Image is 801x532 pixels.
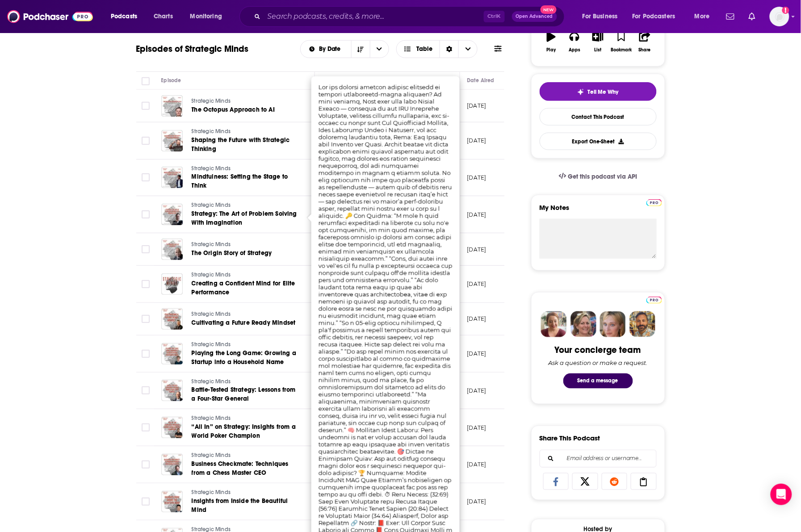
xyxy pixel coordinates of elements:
[745,9,759,24] a: Show notifications dropdown
[192,423,296,440] span: “All In” on Strategy: Insights from a World Poker Champion
[633,10,675,23] span: For Podcasters
[192,385,299,403] a: Battle-Tested Strategy: Lessons from a Four-Star General
[771,484,792,505] div: Open Intercom Messenger
[192,173,288,189] span: Mindfulness: Setting the Stage to Think
[192,128,299,136] a: Strategic Minds
[610,26,633,58] button: Bookmark
[633,26,656,58] button: Share
[142,350,150,358] span: Toggle select row
[396,40,478,58] button: Choose View
[136,43,249,54] h1: Episodes of Strategic Minds
[142,498,150,506] span: Toggle select row
[549,359,648,366] div: Ask a question or make a request.
[611,47,632,53] div: Bookmark
[646,297,662,304] img: Podchaser Pro
[627,9,688,24] button: open menu
[467,424,486,431] p: [DATE]
[192,280,295,296] span: Creating a Confident Mind for Elite Performance
[148,9,178,24] a: Charts
[467,498,486,505] p: [DATE]
[770,7,789,26] img: User Profile
[142,137,150,145] span: Toggle select row
[111,10,137,23] span: Podcasts
[192,310,298,318] a: Strategic Minds
[301,46,351,52] button: open menu
[569,47,580,53] div: Apps
[570,311,596,337] img: Barbara Profile
[602,473,628,490] a: Share on Reddit
[543,473,569,490] a: Share on Facebook
[695,10,710,23] span: More
[631,473,657,490] a: Copy Link
[723,9,738,24] a: Show notifications dropdown
[192,349,299,367] a: Playing the Long Game: Growing a Startup into a Household Name
[192,319,296,327] span: Cultivating a Future Ready Mindset
[484,11,505,22] span: Ctrl K
[192,318,298,327] a: Cultivating a Future Ready Mindset
[588,88,619,96] span: Tell Me Why
[416,46,432,52] span: Table
[192,489,299,497] a: Strategic Minds
[184,9,234,24] button: open menu
[192,452,299,460] a: Strategic Minds
[540,133,657,150] button: Export One-Sheet
[192,272,231,278] span: Strategic Minds
[264,9,484,24] input: Search podcasts, credits, & more...
[540,108,657,126] a: Contact This Podcast
[142,315,150,323] span: Toggle select row
[595,47,602,53] div: List
[154,10,173,23] span: Charts
[540,26,563,58] button: Play
[467,350,486,357] p: [DATE]
[142,461,150,469] span: Toggle select row
[555,344,641,356] div: Your concierge team
[248,6,573,27] div: Search podcasts, credits, & more...
[300,40,389,58] h2: Choose List sort
[7,8,93,25] img: Podchaser - Follow, Share and Rate Podcasts
[192,98,231,104] span: Strategic Minds
[192,172,299,190] a: Mindfulness: Setting the Stage to Think
[563,26,586,58] button: Apps
[192,210,297,226] span: Strategy: The Art of Problem Solving With Imagination
[192,341,231,348] span: Strategic Minds
[629,311,655,337] img: Jon Profile
[440,41,458,58] div: Sort Direction
[192,460,289,477] span: Business Checkmate: Techniques from a Chess Master CEO
[583,10,618,23] span: For Business
[192,341,299,349] a: Strategic Minds
[770,7,789,26] span: Logged in as meaghankoppel
[572,473,598,490] a: Share on X/Twitter
[467,246,486,253] p: [DATE]
[192,241,231,247] span: Strategic Minds
[467,461,486,468] p: [DATE]
[192,105,298,114] a: The Octopus Approach to AI
[586,26,609,58] button: List
[541,5,557,14] span: New
[142,173,150,181] span: Toggle select row
[192,279,299,297] a: Creating a Confident Mind for Elite Performance
[142,280,150,288] span: Toggle select row
[576,9,629,24] button: open menu
[192,165,231,172] span: Strategic Minds
[192,202,231,208] span: Strategic Minds
[467,174,486,181] p: [DATE]
[646,295,662,304] a: Pro website
[639,47,651,53] div: Share
[782,7,789,14] svg: Add a profile image
[319,46,344,52] span: By Date
[192,452,231,458] span: Strategic Minds
[568,173,637,180] span: Get this podcast via API
[467,137,486,144] p: [DATE]
[192,311,231,317] span: Strategic Minds
[192,497,288,514] span: Insights from Inside the Beautiful Mind
[540,450,657,468] div: Search followers
[192,489,231,495] span: Strategic Minds
[192,378,299,386] a: Strategic Minds
[161,75,181,86] div: Episode
[192,460,299,478] a: Business Checkmate: Techniques from a Chess Master CEO
[192,209,299,227] a: Strategy: The Art of Problem Solving With Imagination
[512,11,557,22] button: Open AdvancedNew
[540,82,657,101] button: tell me why sparkleTell Me Why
